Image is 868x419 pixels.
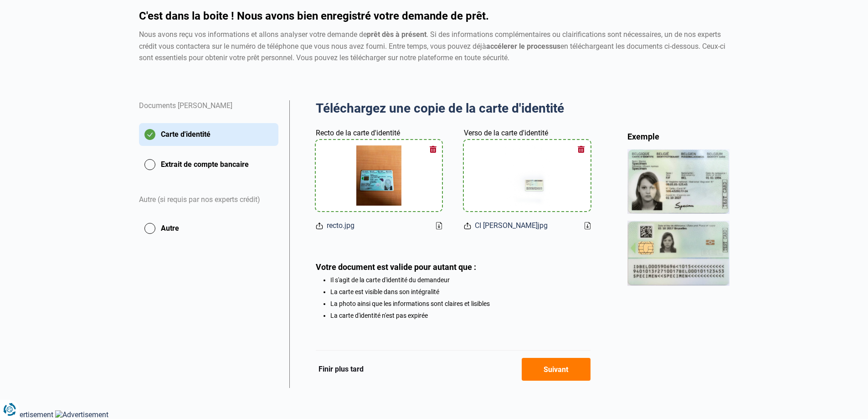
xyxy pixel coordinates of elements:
[330,276,591,284] li: Il s'agit de la carte d'identité du demandeur
[627,149,729,285] img: idCard
[367,30,426,39] strong: prêt dès à présent
[327,220,354,231] span: recto.jpg
[330,312,591,319] li: La carte d'identité n'est pas expirée
[139,153,278,176] button: Extrait de compte bancaire
[55,410,108,419] img: Advertisement
[522,358,591,381] button: Suivant
[356,145,401,206] img: idCard1File
[585,222,591,229] a: Download
[316,128,400,139] label: Recto de la carte d'identité
[330,288,591,295] li: La carte est visible dans son intégralité
[139,100,278,123] div: Documents [PERSON_NAME]
[316,100,591,117] h2: Téléchargez une copie de la carte d'identité
[316,363,366,375] button: Finir plus tard
[436,222,442,229] a: Download
[505,145,550,206] img: idCard2File
[627,131,729,142] div: Exemple
[316,262,591,272] div: Votre document est valide pour autant que :
[139,217,278,240] button: Autre
[475,220,548,231] span: CI [PERSON_NAME]jpg
[139,10,729,21] h1: C'est dans la boite ! Nous avons bien enregistré votre demande de prêt.
[464,128,548,139] label: Verso de la carte d'identité
[139,29,729,64] div: Nous avons reçu vos informations et allons analyser votre demande de . Si des informations complé...
[139,183,278,217] div: Autre (si requis par nos experts crédit)
[486,42,560,51] strong: accélerer le processus
[139,123,278,146] button: Carte d'identité
[330,300,591,307] li: La photo ainsi que les informations sont claires et lisibles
